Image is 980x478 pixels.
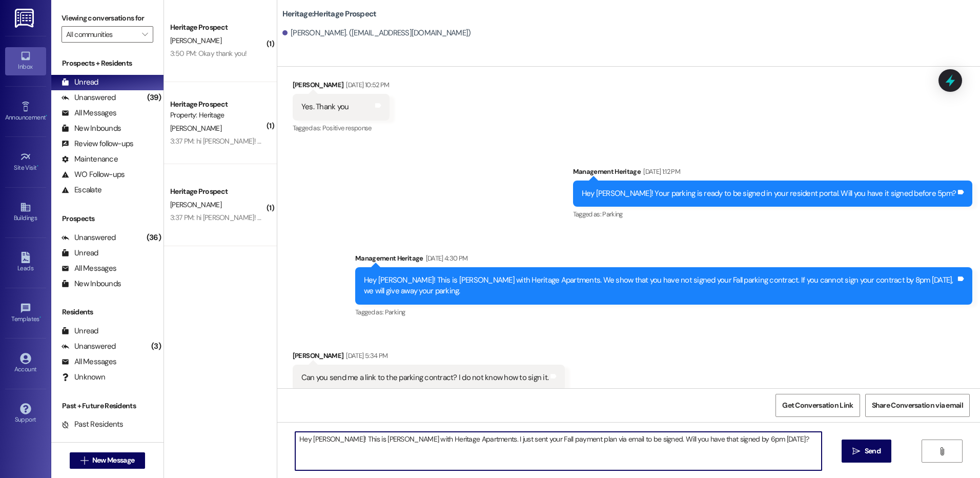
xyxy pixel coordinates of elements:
[62,108,116,118] div: All Messages
[62,169,125,180] div: WO Follow-ups
[295,432,821,470] textarea: Hey [PERSON_NAME]! This is [PERSON_NAME] with Heritage Apartments. I just sent your Fall payment ...
[92,455,134,466] span: New Message
[62,232,116,243] div: Unanswered
[293,121,390,135] div: Tagged as:
[573,207,973,222] div: Tagged as:
[142,30,148,38] i: 
[582,188,956,199] div: Hey [PERSON_NAME]! Your parking is ready to be signed in your resident portal. Will you have it s...
[37,163,38,170] span: •
[842,440,891,463] button: Send
[293,79,390,94] div: [PERSON_NAME]
[70,452,146,469] button: New Message
[170,186,265,197] div: Heritage Prospect
[149,338,164,354] div: (3)
[5,47,46,75] a: Inbox
[865,394,970,417] button: Share Conversation via email
[170,200,221,209] span: [PERSON_NAME]
[66,26,137,43] input: All communities
[343,79,389,90] div: [DATE] 10:52 PM
[322,124,372,132] span: Positive response
[170,36,221,45] span: [PERSON_NAME]
[46,112,47,120] span: •
[301,372,548,383] div: Can you send me a link to the parking contract? I do not know how to sign it.
[282,28,471,38] div: [PERSON_NAME]. ([EMAIL_ADDRESS][DOMAIN_NAME])
[62,138,133,149] div: Review follow-ups
[5,350,46,377] a: Account
[423,253,468,264] div: [DATE] 4:30 PM
[62,356,116,367] div: All Messages
[62,326,98,336] div: Unread
[775,394,860,417] button: Get Conversation Link
[573,166,973,181] div: Management Heritage
[144,230,164,246] div: (36)
[938,447,946,455] i: 
[865,446,881,456] span: Send
[355,305,972,320] div: Tagged as:
[170,49,247,58] div: 3:50 PM: Okay thank you!
[343,350,387,361] div: [DATE] 5:34 PM
[872,400,963,411] span: Share Conversation via email
[5,148,46,176] a: Site Visit •
[62,77,98,88] div: Unread
[602,210,622,218] span: Parking
[641,166,680,177] div: [DATE] 1:12 PM
[5,198,46,226] a: Buildings
[782,400,853,411] span: Get Conversation Link
[39,314,41,321] span: •
[282,9,377,19] b: Heritage: Heritage Prospect
[62,419,124,430] div: Past Residents
[62,92,116,103] div: Unanswered
[62,434,131,445] div: Future Residents
[62,10,153,26] label: Viewing conversations for
[51,307,164,317] div: Residents
[364,275,956,297] div: Hey [PERSON_NAME]! This is [PERSON_NAME] with Heritage Apartments. We show that you have not sign...
[170,124,221,133] span: [PERSON_NAME]
[5,249,46,276] a: Leads
[355,253,972,267] div: Management Heritage
[51,213,164,224] div: Prospects
[62,372,105,383] div: Unknown
[62,154,118,165] div: Maintenance
[170,99,265,110] div: Heritage Prospect
[15,9,36,28] img: ResiDesk Logo
[301,102,349,112] div: Yes. Thank you
[385,308,405,316] span: Parking
[170,22,265,33] div: Heritage Prospect
[170,110,265,121] div: Property: Heritage
[145,90,164,106] div: (39)
[852,447,860,455] i: 
[62,123,121,134] div: New Inbounds
[62,263,116,274] div: All Messages
[80,456,88,465] i: 
[5,400,46,428] a: Support
[62,248,98,258] div: Unread
[293,350,565,365] div: [PERSON_NAME]
[5,300,46,327] a: Templates •
[62,341,116,352] div: Unanswered
[51,401,164,411] div: Past + Future Residents
[62,185,101,195] div: Escalate
[51,58,164,69] div: Prospects + Residents
[62,278,121,289] div: New Inbounds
